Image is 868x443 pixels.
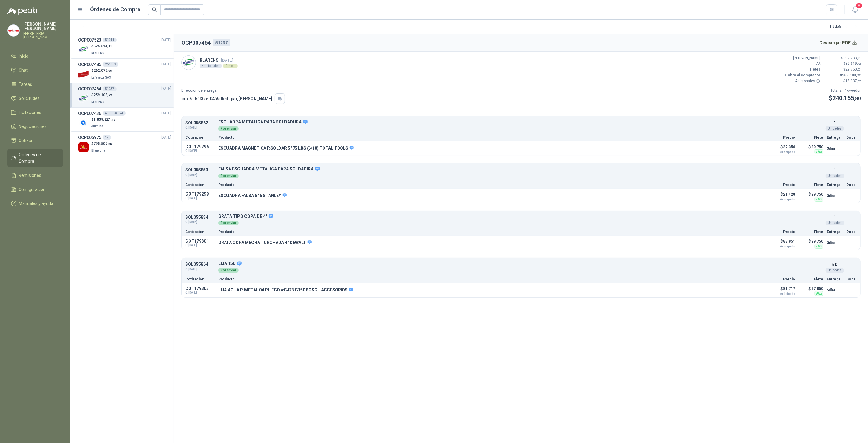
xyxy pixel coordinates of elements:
p: ESCUADRA FALSA 8" 6 STANLEY [218,193,287,199]
a: OCP0074364500036374[DATE] Company Logo$1.839.221,16Alumina [78,110,171,129]
span: ,80 [854,96,861,101]
p: ESCUADRA MAGNETICA P.SOLDAR 5" 75 LBS (6/18) TOTAL TOOLS [218,146,354,151]
p: COT179299 [185,192,215,196]
span: KLARENS [91,51,104,55]
span: Anticipado [765,292,795,295]
div: Flex [815,291,823,296]
p: LIJA 150 [218,261,823,266]
span: ,00 [857,68,861,71]
p: Producto [218,277,761,281]
span: C: [DATE] [185,196,215,200]
h2: OCP007464 [181,38,211,47]
h3: OCP007436 [78,110,101,117]
span: [DATE] [221,58,233,63]
span: 795.507 [93,141,112,146]
p: Entrega [827,277,843,281]
p: ESCUADRA METALICA PARA SOLDADURA [218,119,823,125]
p: 50 [832,261,837,268]
p: Fletes [784,67,820,72]
p: $ [824,78,861,84]
a: OCP007485261609[DATE] Company Logo$262.079,06Lafayette SAS [78,61,171,80]
a: Licitaciones [7,107,63,118]
h3: OCP007464 [78,86,101,92]
p: Entrega [827,183,843,187]
div: Directo [223,64,238,68]
img: Company Logo [78,117,89,128]
button: 8 [850,4,861,15]
span: Tareas [19,81,32,88]
a: Manuales y ayuda [7,198,63,209]
p: cra 7a N°30a- 04 Valledupar , [PERSON_NAME] [181,95,272,102]
div: Unidades [826,174,844,178]
div: Por enviar [218,268,239,273]
p: Entrega [827,136,843,139]
span: Manuales y ayuda [19,200,54,207]
span: KLARENS [91,100,104,104]
span: Licitaciones [19,109,42,116]
p: 3 días [827,192,843,200]
div: 1 - 5 de 5 [830,22,861,32]
span: C: [DATE] [185,125,215,130]
p: Precio [765,277,795,281]
span: [DATE] [161,135,171,141]
p: Docs [846,230,857,234]
p: Flete [799,230,823,234]
p: Precio [765,136,795,139]
span: Remisiones [19,172,42,179]
img: Company Logo [78,44,89,55]
span: ,42 [857,62,861,65]
p: Cotización [185,136,215,139]
div: 12 [103,135,111,140]
p: $ [824,67,861,72]
div: 4 solicitudes [200,64,222,68]
img: Company Logo [182,56,196,70]
span: 36.619 [845,61,861,66]
p: $ 29.750 [799,191,823,198]
p: Docs [846,183,857,187]
div: Por enviar [218,174,239,178]
p: [PERSON_NAME] [784,55,820,61]
span: ,86 [107,142,112,145]
span: Negociaciones [19,123,47,130]
p: 1 [834,119,836,126]
div: 51237 [103,86,117,91]
span: ,80 [857,57,861,60]
p: COT179301 [185,239,215,243]
span: C: [DATE] [185,267,215,272]
a: Configuración [7,184,63,195]
span: 1.839.221 [93,117,115,122]
h3: OCP006975 [78,134,101,141]
div: 261609 [103,62,118,67]
span: [DATE] [161,110,171,116]
img: Company Logo [78,93,89,104]
span: [DATE] [161,86,171,92]
img: Company Logo [78,142,89,152]
span: [DATE] [161,37,171,43]
h3: OCP007485 [78,61,101,68]
span: 8 [856,3,863,9]
span: Solicitudes [19,95,40,102]
div: 51241 [103,38,117,42]
a: Remisiones [7,170,63,181]
p: $ 37.356 [765,143,795,154]
div: Unidades [826,221,844,225]
button: Descargar PDF [816,37,861,49]
p: Cotización [185,230,215,234]
span: C: [DATE] [185,291,215,295]
span: Anticipado [765,198,795,201]
span: Blanquita [91,149,105,152]
div: Flex [815,149,823,154]
span: 262.079 [93,68,112,73]
p: KLARENS [200,57,238,64]
p: $ 21.428 [765,191,795,201]
p: Entrega [827,230,843,234]
span: [DATE] [161,61,171,67]
img: Company Logo [8,25,19,36]
span: Lafayette SAS [91,76,111,79]
a: OCP00746451237[DATE] Company Logo$259.103,22KLARENS [78,86,171,105]
span: Inicio [19,53,29,60]
span: 259.103 [93,93,112,97]
span: ,22 [856,74,861,77]
div: Flex [815,197,823,202]
p: Adicionales [784,78,820,84]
